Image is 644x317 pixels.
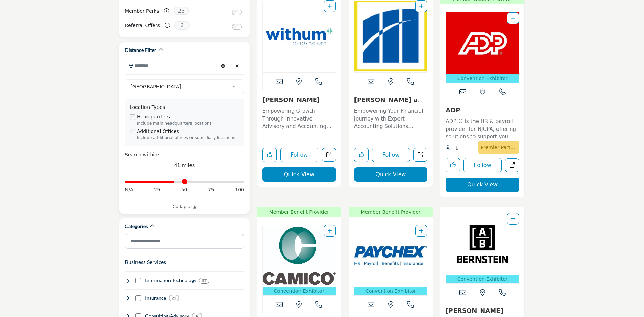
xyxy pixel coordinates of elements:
a: Add To List [511,216,515,222]
a: Add To List [419,228,423,234]
span: N/A [125,186,133,193]
a: Add To List [511,15,515,21]
a: Open Listing in new tab [446,12,519,83]
div: 22 Results For Insurance [169,295,179,301]
p: Empowering Growth Through Innovative Advisory and Accounting Solutions This forward-thinking, tec... [262,107,336,131]
div: Clear search location [232,59,242,73]
a: Open magone-and-company-pc in new tab [413,148,427,162]
span: 41 miles [174,162,195,168]
div: 57 Results For Information Technology [199,278,209,284]
label: Headquarters [137,113,170,121]
h3: Withum [262,96,336,104]
a: Open Listing in new tab [354,225,427,295]
label: Member Perks [125,5,159,17]
img: Bernstein [446,213,519,275]
a: Open Listing in new tab [446,213,519,283]
a: ADP ® is the HR & payroll provider for NJCPA, offering solutions to support you and your clients ... [446,116,519,141]
button: Follow [280,148,318,162]
input: Search Category [125,234,244,249]
p: Premier Partner [481,143,516,152]
img: Magone and Company, PC [354,0,427,72]
a: [PERSON_NAME] [262,96,320,103]
p: Convention Exhibitor [264,287,334,295]
h3: Bernstein [446,307,519,315]
button: Business Services [125,258,166,266]
span: 100 [235,186,244,193]
a: Open Listing in new tab [263,0,336,72]
b: 22 [172,296,176,301]
span: 2 [174,21,190,30]
div: Search within: [125,151,244,158]
h2: Categories [125,223,148,230]
a: Open Listing in new tab [354,0,427,72]
h4: Insurance: Professional liability, healthcare, life insurance, risk management [145,295,166,302]
button: Like listing [446,158,460,172]
a: Open Listing in new tab [263,225,336,295]
span: 25 [154,186,160,193]
a: Collapse ▲ [125,203,244,210]
a: Empowering Your Financial Journey with Expert Accounting Solutions Specializing in accounting ser... [354,105,428,131]
img: CAMICO [263,225,336,287]
button: Like listing [262,148,277,162]
a: Add To List [328,228,332,234]
div: Include additional offices or subsidiary locations [137,135,239,141]
span: 23 [174,7,189,15]
p: ADP ® is the HR & payroll provider for NJCPA, offering solutions to support you and your clients ... [446,117,519,141]
button: Follow [372,148,410,162]
a: ADP [446,106,460,114]
span: 75 [208,186,214,193]
h3: ADP [446,106,519,114]
a: Open withum in new tab [322,148,336,162]
p: Convention Exhibitor [356,287,426,295]
p: Empowering Your Financial Journey with Expert Accounting Solutions Specializing in accounting ser... [354,107,428,131]
button: Quick View [354,167,428,182]
p: Convention Exhibitor [447,275,517,283]
span: 50 [181,186,187,193]
img: Withum [263,0,336,72]
label: Referral Offers [125,20,160,32]
img: ADP [446,12,519,74]
input: Search Location [125,59,218,72]
div: Include main headquarters locations [137,121,239,127]
a: Add To List [419,3,423,9]
img: Paychex, Inc. [354,225,427,287]
button: Like listing [354,148,369,162]
div: Location Types [130,104,239,111]
h2: Distance Filter [125,47,156,54]
span: Member Benefit Provider [351,208,431,216]
span: Member Benefit Provider [259,208,339,216]
button: Quick View [262,167,336,182]
button: Follow [463,158,502,172]
a: [PERSON_NAME] and Company, ... [354,96,427,111]
input: Switch to Referral Offers [232,24,242,30]
div: Followers [446,144,458,152]
label: Additional Offices [137,128,179,135]
a: Open adp in new tab [505,158,519,172]
h4: Information Technology: Software, cloud services, data management, analytics, automation [145,277,196,284]
b: 57 [202,278,207,283]
div: Choose your current location [218,59,228,73]
span: [GEOGRAPHIC_DATA] [131,82,230,91]
p: Convention Exhibitor [447,75,517,82]
input: Switch to Member Perks [232,10,242,15]
input: Select Insurance checkbox [135,295,141,301]
button: Quick View [446,178,519,192]
input: Select Information Technology checkbox [135,278,141,283]
a: Add To List [328,3,332,9]
h3: Magone and Company, PC [354,96,428,104]
span: 1 [455,145,458,151]
a: [PERSON_NAME] [446,307,503,314]
a: Empowering Growth Through Innovative Advisory and Accounting Solutions This forward-thinking, tec... [262,105,336,131]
